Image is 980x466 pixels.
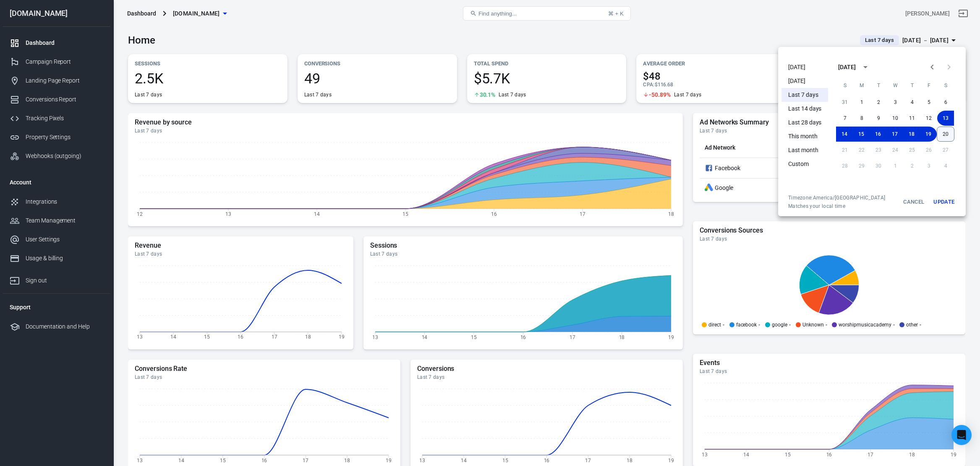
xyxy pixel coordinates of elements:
button: 12 [920,111,937,126]
div: Open Intercom Messenger [951,425,972,445]
button: 8 [853,111,870,126]
li: [DATE] [781,74,828,88]
button: 6 [937,95,954,110]
div: [DATE] [838,63,856,72]
span: Saturday [938,77,953,94]
button: calendar view is open, switch to year view [858,60,873,74]
button: 4 [904,95,920,110]
li: Last 28 days [781,116,828,129]
span: Matches your local time [788,203,885,210]
button: Update [930,194,957,210]
button: 15 [853,127,870,142]
button: 10 [887,111,904,126]
button: 5 [920,95,937,110]
button: Cancel [900,194,927,210]
button: 17 [886,127,903,142]
span: Friday [921,77,936,94]
button: 9 [870,111,887,126]
button: 13 [937,111,954,126]
button: Previous month [924,59,941,75]
li: [DATE] [781,60,828,74]
div: Timezone: America/[GEOGRAPHIC_DATA] [788,194,885,201]
button: 3 [887,95,904,110]
button: 19 [920,127,937,142]
button: 16 [870,127,886,142]
span: Tuesday [871,77,886,94]
button: 1 [853,95,870,110]
button: 7 [836,111,853,126]
button: 31 [836,95,853,110]
span: Monday [854,77,869,94]
li: Last 14 days [781,102,828,116]
span: Sunday [837,77,852,94]
button: 18 [903,127,920,142]
li: Last month [781,143,828,157]
button: 14 [836,127,853,142]
button: 11 [904,111,920,126]
button: 2 [870,95,887,110]
span: Thursday [904,77,920,94]
span: Wednesday [888,77,903,94]
li: Custom [781,157,828,171]
li: This month [781,129,828,143]
button: 20 [937,127,954,142]
li: Last 7 days [781,88,828,102]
